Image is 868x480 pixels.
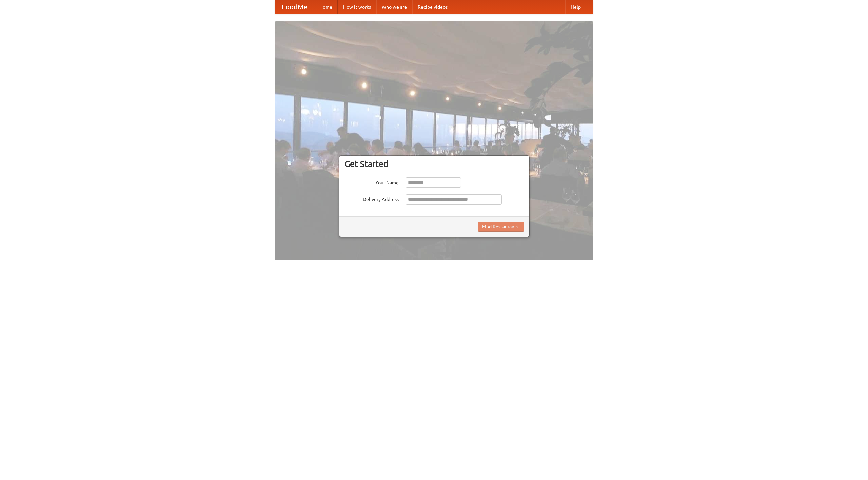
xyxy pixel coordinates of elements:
a: How it works [338,0,376,14]
a: Home [314,0,338,14]
button: Find Restaurants! [478,222,524,232]
label: Delivery Address [344,194,399,203]
a: Who we are [376,0,412,14]
label: Your Name [344,177,399,186]
a: FoodMe [275,0,314,14]
a: Help [565,0,586,14]
a: Recipe videos [412,0,453,14]
h3: Get Started [344,159,524,169]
